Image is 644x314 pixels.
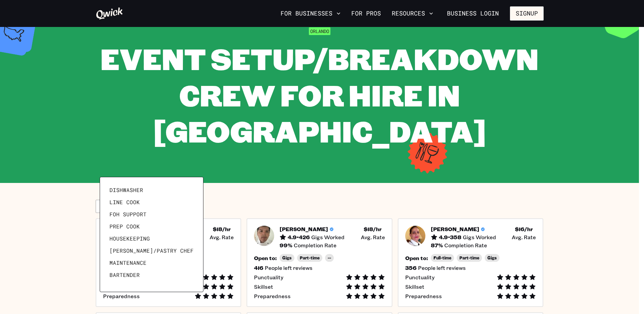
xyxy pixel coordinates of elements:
[109,235,150,242] span: Housekeeping
[109,247,194,254] span: [PERSON_NAME]/Pastry Chef
[109,187,143,193] span: Dishwasher
[107,184,196,285] ul: View different position
[109,211,147,218] span: FOH Support
[109,272,140,278] span: Bartender
[109,223,140,230] span: Prep Cook
[109,259,147,266] span: Maintenance
[109,199,140,206] span: Line Cook
[109,284,133,290] span: Barback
